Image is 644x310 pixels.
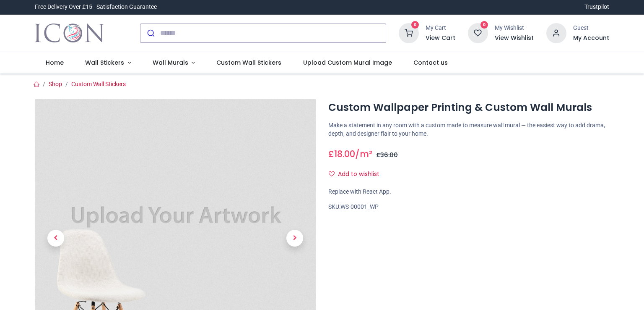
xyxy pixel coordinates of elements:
i: Add to wishlist [329,171,335,177]
span: Custom Wall Stickers [216,58,281,67]
div: My Cart [426,24,455,32]
a: Custom Wall Stickers [71,81,126,87]
span: Next [286,230,303,247]
span: Wall Stickers [85,58,124,67]
a: Trustpilot [584,3,609,11]
div: My Wishlist [495,24,534,32]
sup: 0 [411,21,419,29]
a: My Account [573,34,609,42]
div: Free Delivery Over £15 - Satisfaction Guarantee [35,3,157,11]
a: View Wishlist [495,34,534,42]
a: Shop [49,81,62,87]
sup: 0 [480,21,488,29]
a: Wall Stickers [74,52,142,74]
span: Home [46,58,64,67]
span: £ [328,148,355,160]
span: Wall Murals [153,58,188,67]
button: Add to wishlistAdd to wishlist [328,167,387,181]
img: Icon Wall Stickers [35,21,104,45]
span: /m² [355,148,372,160]
span: WS-00001_WP [340,203,379,210]
a: 0 [468,29,488,36]
div: SKU: [328,203,609,211]
span: £ [376,151,398,159]
span: Upload Custom Mural Image [303,58,392,67]
h1: Custom Wallpaper Printing & Custom Wall Murals [328,100,609,115]
span: 18.00 [334,148,355,160]
span: Previous [47,230,64,247]
a: Logo of Icon Wall Stickers [35,21,104,45]
span: Contact us [413,58,448,67]
a: View Cart [426,34,455,42]
span: 36.00 [380,151,398,159]
button: Submit [140,24,160,42]
a: 0 [399,29,419,36]
p: Make a statement in any room with a custom made to measure wall mural — the easiest way to add dr... [328,121,609,138]
div: Guest [573,24,609,32]
div: Replace with React App. [328,188,609,196]
a: Wall Murals [142,52,206,74]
